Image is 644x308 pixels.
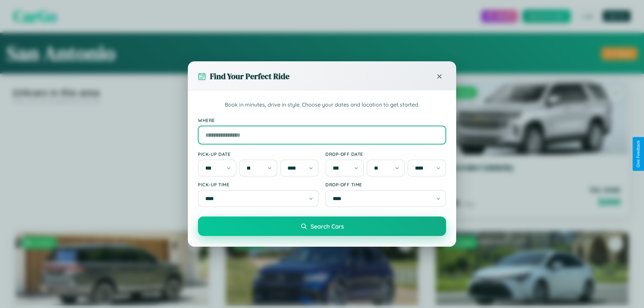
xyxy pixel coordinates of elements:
[198,151,319,157] label: Pick-up Date
[210,71,289,82] h3: Find Your Perfect Ride
[325,182,446,187] label: Drop-off Time
[325,151,446,157] label: Drop-off Date
[198,101,446,109] p: Book in minutes, drive in style. Choose your dates and location to get started.
[198,217,446,236] button: Search Cars
[311,223,344,230] span: Search Cars
[198,182,319,187] label: Pick-up Time
[198,117,446,123] label: Where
